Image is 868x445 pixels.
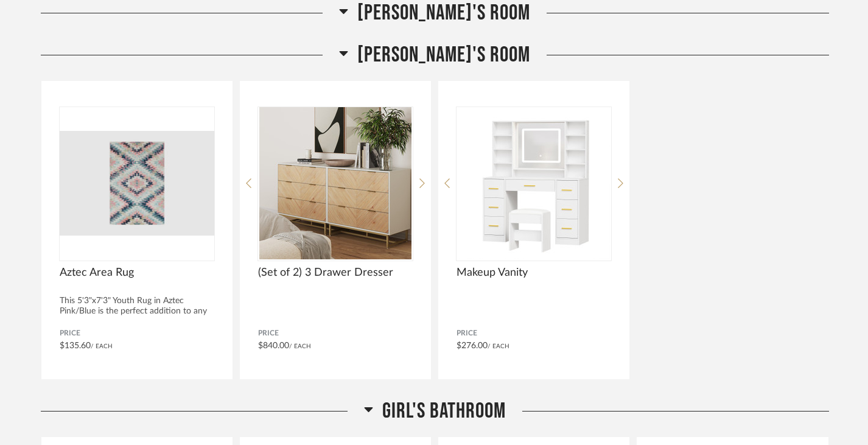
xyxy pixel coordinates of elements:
[357,42,530,68] span: [PERSON_NAME]'s Room
[258,342,289,350] span: $840.00
[488,343,509,349] span: / Each
[457,329,611,338] span: Price
[60,342,91,350] span: $135.60
[457,107,611,259] img: undefined
[382,398,506,424] span: Girl's Bathroom
[60,296,214,327] div: This 5'3"x7'3" Youth Rug in Aztec Pink/Blue is the perfect addition to any ...
[289,343,311,349] span: / Each
[258,266,413,279] span: (Set of 2) 3 Drawer Dresser
[60,329,214,338] span: Price
[91,343,113,349] span: / Each
[60,266,214,279] span: Aztec Area Rug
[457,342,488,350] span: $276.00
[258,107,413,259] img: undefined
[457,266,611,279] span: Makeup Vanity
[258,329,413,338] span: Price
[60,107,214,259] img: undefined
